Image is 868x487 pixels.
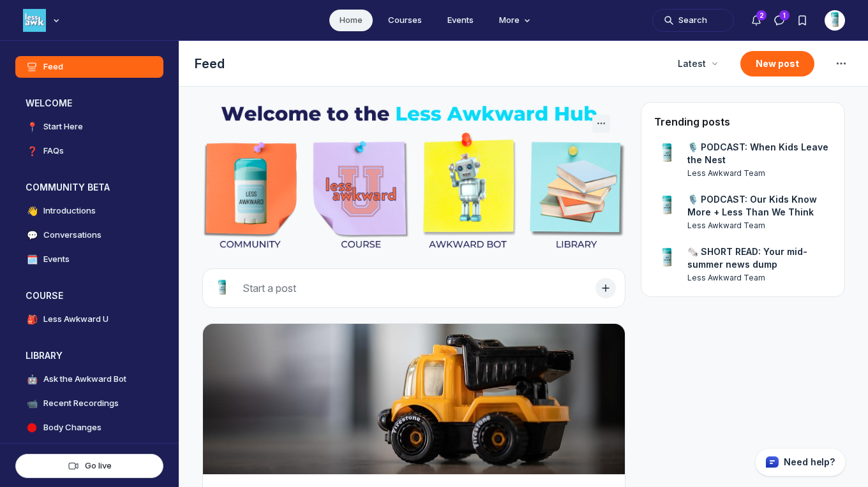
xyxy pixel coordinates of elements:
button: Search [652,9,734,32]
span: Latest [678,57,706,70]
span: 🤖 [26,373,38,386]
h4: Less Awkward U [43,313,108,326]
button: Feed settings [830,52,853,75]
a: 💬Conversations [15,224,163,246]
h4: Ask the Awkward Bot [43,373,126,386]
a: View user profile [654,141,680,166]
h4: FAQs [43,145,64,157]
button: Latest [670,52,725,75]
a: 🎒Less Awkward U [15,309,163,330]
h4: Body Changes [43,421,101,434]
a: 🤖Ask the Awkward Bot [15,368,163,390]
h4: Conversations [43,229,101,242]
a: 🎙️ PODCAST: When Kids Leave the Nest [687,141,832,166]
a: View user profile [687,220,832,231]
a: Feed [15,56,163,78]
a: 🗞️ SHORT READ: Your mid-summer news dump [687,245,832,271]
button: Start a post [202,268,625,308]
button: Less Awkward Hub logo [23,8,63,33]
img: post cover image [203,324,625,474]
button: Bookmarks [791,9,814,32]
span: 📹 [26,397,38,410]
button: User menu options [825,10,845,31]
h4: Trending posts [654,115,730,128]
svg: Feed settings [834,56,849,71]
span: ❓ [26,145,38,157]
h4: Introductions [43,205,96,217]
p: Need help? [784,456,835,469]
span: 📍 [26,120,38,133]
button: Welcome banner actions [592,115,610,133]
a: 🎙️ PODCAST: Our Kids Know More + Less Than We Think [687,193,832,219]
button: WELCOMECollapse space [15,93,163,113]
button: More [489,10,539,31]
button: LIBRARYCollapse space [15,345,163,366]
a: 📍Start Here [15,116,163,138]
h4: Start Here [43,120,83,133]
button: New post [740,51,814,76]
a: Body Changes [15,417,163,439]
span: Start a post [243,282,296,294]
a: 🗓️Events [15,249,163,270]
h4: Feed [43,61,63,73]
a: 📹Recent Recordings [15,393,163,414]
button: Go live [15,454,163,478]
h4: Events [43,253,70,266]
span: 👋 [26,205,38,217]
div: Go live [26,460,153,472]
a: View user profile [654,245,680,271]
header: Page Header [179,41,868,87]
span: 🗓️ [26,253,38,266]
a: View user profile [687,168,832,179]
span: 🎒 [26,313,38,326]
button: COURSECollapse space [15,286,163,306]
a: ❓FAQs [15,140,163,162]
h3: WELCOME [26,97,72,110]
a: 👋Introductions [15,200,163,222]
button: Direct messages [768,9,791,32]
h4: Recent Recordings [43,397,119,410]
button: COMMUNITY BETACollapse space [15,177,163,198]
button: Notifications [745,9,768,32]
a: View user profile [654,193,680,219]
span: More [499,14,534,27]
h3: COURSE [26,289,63,302]
a: Events [437,10,484,31]
h3: COMMUNITY BETA [26,181,110,194]
h1: Feed [195,55,660,73]
button: Circle support widget [755,448,846,476]
a: View user profile [687,272,832,284]
span: 💬 [26,229,38,242]
a: Home [329,10,373,31]
a: Courses [378,10,432,31]
img: Less Awkward Hub logo [23,9,46,32]
h3: LIBRARY [26,349,63,362]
